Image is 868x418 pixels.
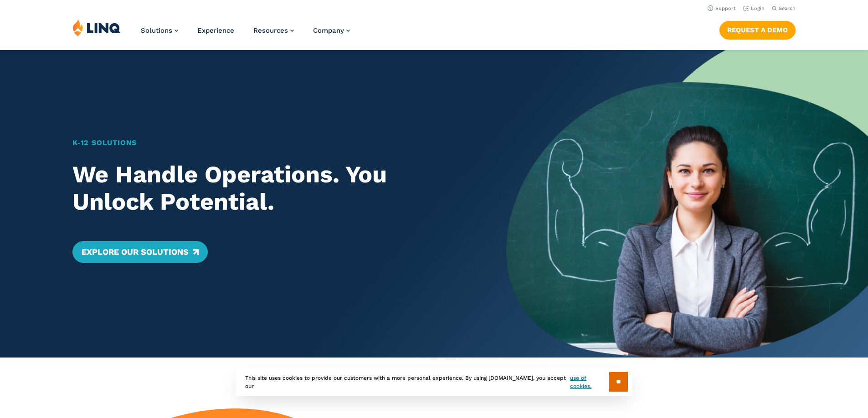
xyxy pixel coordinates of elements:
[197,26,234,35] a: Experience
[719,21,796,39] a: Request a Demo
[506,50,868,358] img: Home Banner
[313,26,344,35] span: Company
[779,5,796,11] span: Search
[708,5,736,11] a: Support
[141,19,350,49] nav: Primary Navigation
[72,137,471,148] h1: K‑12 Solutions
[313,26,350,35] a: Company
[570,374,609,390] a: use of cookies.
[72,161,471,216] h2: We Handle Operations. You Unlock Potential.
[253,26,288,35] span: Resources
[253,26,294,35] a: Resources
[141,26,178,35] a: Solutions
[743,5,765,11] a: Login
[719,19,796,39] nav: Button Navigation
[141,26,172,35] span: Solutions
[72,241,208,263] a: Explore Our Solutions
[236,368,632,396] div: This site uses cookies to provide our customers with a more personal experience. By using [DOMAIN...
[772,5,796,12] button: Open Search Bar
[72,19,121,36] img: LINQ | K‑12 Software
